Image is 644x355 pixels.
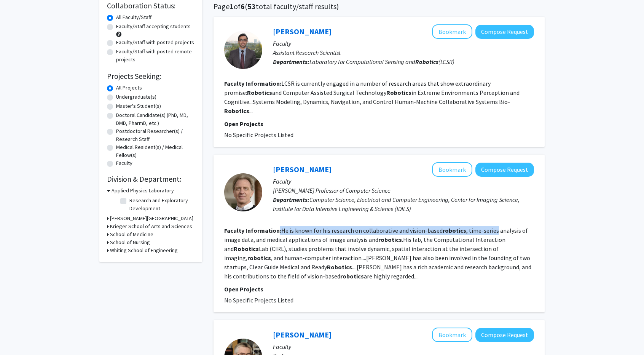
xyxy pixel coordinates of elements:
[273,196,309,203] b: Departments:
[116,84,142,92] label: All Projects
[309,58,454,66] span: Laboratory for Computational Sensing and (LCSR)
[273,165,332,174] a: [PERSON_NAME]
[116,93,156,101] label: Undergraduate(s)
[378,236,402,243] b: robotics
[6,321,32,349] iframe: Chat
[110,222,192,230] h3: Krieger School of Arts and Sciences
[273,342,534,351] p: Faculty
[116,38,194,46] label: Faculty/Staff with posted projects
[327,263,352,271] b: Robotics
[224,227,281,234] b: Faculty Information:
[116,159,132,167] label: Faculty
[107,1,194,10] h2: Collaboration Status:
[110,238,150,246] h3: School of Nursing
[273,330,332,339] a: [PERSON_NAME]
[116,143,194,159] label: Medical Resident(s) / Medical Fellow(s)
[432,328,472,342] button: Add Russell Taylor to Bookmarks
[247,2,256,11] span: 53
[224,80,520,115] fg-read-more: LCSR is currently engaged in a number of research areas that show extraordinary promise: and Comp...
[224,131,293,139] span: No Specific Projects Listed
[340,272,364,280] b: robotics
[273,27,332,36] a: [PERSON_NAME]
[116,48,194,64] label: Faculty/Staff with posted remote projects
[110,214,193,222] h3: [PERSON_NAME][GEOGRAPHIC_DATA]
[224,107,249,115] b: Robotics
[116,102,161,110] label: Master's Student(s)
[443,227,466,234] b: robotics
[224,227,531,280] fg-read-more: He is known for his research on collaborative and vision-based , time-series analysis of image da...
[116,13,151,21] label: All Faculty/Staff
[107,174,194,184] h2: Division & Department:
[241,2,245,11] span: 6
[230,2,234,11] span: 1
[475,163,534,177] button: Compose Request to Greg Hager
[224,285,534,294] p: Open Projects
[116,22,191,30] label: Faculty/Staff accepting students
[432,162,472,177] button: Add Greg Hager to Bookmarks
[247,89,272,96] b: Robotics
[273,58,309,66] b: Departments:
[475,25,534,39] button: Compose Request to Adnan Munawar
[116,127,194,143] label: Postdoctoral Researcher(s) / Research Staff
[112,187,174,195] h3: Applied Physics Laboratory
[116,111,194,127] label: Doctoral Candidate(s) (PhD, MD, DMD, PharmD, etc.)
[273,39,534,48] p: Faculty
[247,254,271,262] b: robotics
[107,72,194,81] h2: Projects Seeking:
[273,196,520,213] span: Computer Science, Electrical and Computer Engineering, Center for Imaging Science, Institute for ...
[110,246,178,254] h3: Whiting School of Engineering
[234,245,259,253] b: Robotics
[273,177,534,186] p: Faculty
[415,58,438,66] b: Robotics
[214,2,545,11] h1: Page of ( total faculty/staff results)
[386,89,411,96] b: Robotics
[224,296,293,304] span: No Specific Projects Listed
[129,197,193,213] label: Research and Exploratory Development
[224,119,534,128] p: Open Projects
[475,328,534,342] button: Compose Request to Russell Taylor
[224,80,281,87] b: Faculty Information:
[432,24,472,39] button: Add Adnan Munawar to Bookmarks
[110,230,153,238] h3: School of Medicine
[273,186,534,195] p: [PERSON_NAME] Professor of Computer Science
[273,48,534,57] p: Assistant Research Scientist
